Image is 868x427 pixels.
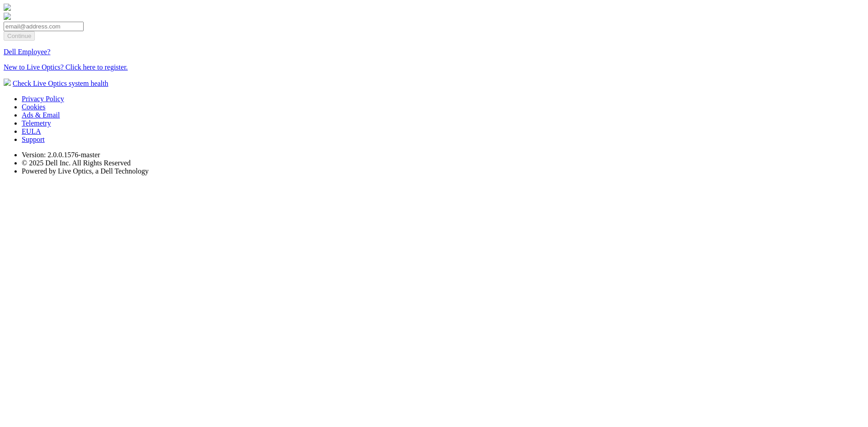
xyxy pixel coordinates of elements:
[4,48,51,56] a: Dell Employee?
[22,119,51,127] a: Telemetry
[22,159,864,167] li: © 2025 Dell Inc. All Rights Reserved
[22,95,64,103] a: Privacy Policy
[4,63,128,71] a: New to Live Optics? Click here to register.
[22,136,45,143] a: Support
[4,79,11,86] img: status-check-icon.svg
[4,4,11,11] img: liveoptics-logo.svg
[4,13,11,20] img: liveoptics-word.svg
[13,80,108,87] a: Check Live Optics system health
[22,167,864,175] li: Powered by Live Optics, a Dell Technology
[4,31,35,41] input: Continue
[22,103,45,111] a: Cookies
[22,111,60,119] a: Ads & Email
[22,127,41,135] a: EULA
[22,151,864,159] li: Version: 2.0.0.1576-master
[4,22,84,31] input: email@address.com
